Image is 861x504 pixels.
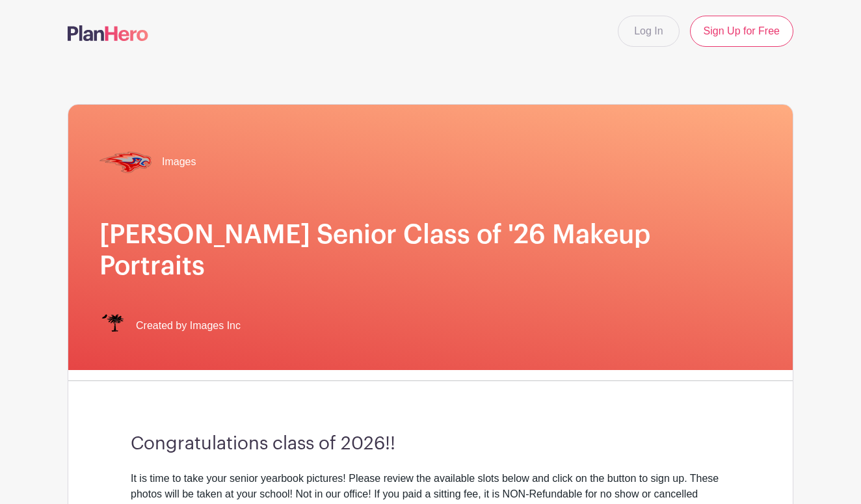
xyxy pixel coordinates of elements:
[618,16,679,47] a: Log In
[68,25,148,41] img: logo-507f7623f17ff9eddc593b1ce0a138ce2505c220e1c5a4e2b4648c50719b7d32.svg
[131,433,730,455] h3: Congratulations class of 2026!!
[136,318,241,334] span: Created by Images Inc
[99,313,126,339] img: IMAGES%20logo%20transparenT%20PNG%20s.png
[99,136,152,188] img: hammond%20transp.%20(1).png
[162,154,196,170] span: Images
[99,219,762,282] h1: [PERSON_NAME] Senior Class of '26 Makeup Portraits
[690,16,793,47] a: Sign Up for Free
